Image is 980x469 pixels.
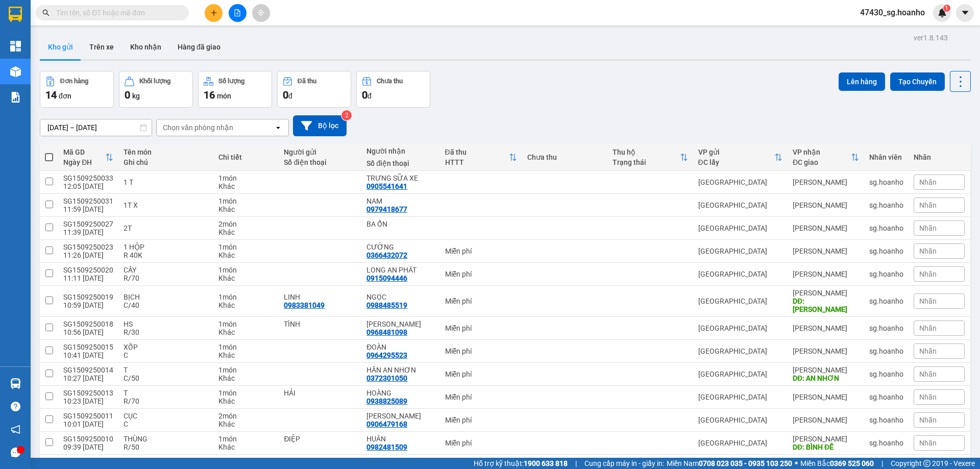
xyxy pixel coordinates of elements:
span: kg [132,92,140,100]
span: notification [11,425,20,434]
div: Khác [218,205,274,213]
span: Miền Nam [667,458,792,469]
div: C/50 [124,374,208,382]
span: | [575,458,577,469]
div: Trạng thái [612,158,679,166]
div: 0915094446 [366,274,407,282]
div: Khác [218,351,274,359]
div: Khối lượng [139,78,170,85]
sup: 1 [943,5,950,12]
div: 1 món [218,343,274,351]
div: ĐC giao [793,158,851,166]
div: SG1509250027 [63,220,113,228]
div: [PERSON_NAME] [793,393,859,401]
div: Khác [218,443,274,451]
button: Kho nhận [122,35,169,59]
div: sg.hoanho [869,178,903,186]
div: Người gửi [284,148,356,156]
div: 0906479168 [366,420,407,428]
div: Chưa thu [527,153,602,161]
div: THÙNG [124,435,208,443]
div: 1 món [218,293,274,301]
div: [GEOGRAPHIC_DATA] [698,178,782,186]
div: 1 món [218,366,274,374]
div: MUÔN [366,458,434,466]
div: T [124,389,208,397]
div: Miễn phí [445,393,518,401]
span: Nhãn [919,270,937,278]
img: warehouse-icon [10,378,21,389]
div: sg.hoanho [869,324,903,332]
div: Khác [218,301,274,309]
div: Miễn phí [445,297,518,305]
div: sg.hoanho [869,370,903,378]
input: Select a date range. [40,119,152,136]
div: [PERSON_NAME] [793,247,859,255]
div: [GEOGRAPHIC_DATA] [698,201,782,209]
div: Khác [218,182,274,190]
div: LINH [284,293,356,301]
div: 1 T [124,178,208,186]
div: 0938825089 [366,397,407,405]
div: 0982481509 [366,443,407,451]
button: Lên hàng [839,72,885,91]
img: icon-new-feature [938,8,947,17]
div: [PERSON_NAME] [793,416,859,424]
div: SG1509250015 [63,343,113,351]
span: search [42,9,50,16]
div: 0988485519 [366,301,407,309]
span: Nhãn [919,247,937,255]
div: 09:39 [DATE] [63,443,113,451]
span: Nhãn [919,416,937,424]
div: ĐC lấy [698,158,774,166]
div: SG1509250019 [63,293,113,301]
div: 11:59 [DATE] [63,205,113,213]
button: caret-down [956,4,974,22]
div: sg.hoanho [869,224,903,232]
div: [PERSON_NAME] [793,347,859,355]
th: Toggle SortBy [58,144,118,171]
span: 47430_sg.hoanho [852,6,933,19]
button: file-add [229,4,247,22]
div: 10:56 [DATE] [63,328,113,336]
span: 1 [945,5,948,12]
div: 2 món [218,412,274,420]
div: DĐ: AN NHƠN [793,374,859,382]
th: Toggle SortBy [607,144,693,171]
div: 10:27 [DATE] [63,374,113,382]
span: copyright [923,460,930,467]
div: 0968481098 [366,328,407,336]
img: solution-icon [10,92,21,103]
div: HẢI VÂN [366,412,434,420]
div: Số lượng [218,78,244,85]
div: SG1509250033 [63,174,113,182]
div: SG1509250011 [63,412,113,420]
div: sg.hoanho [869,347,903,355]
span: Nhãn [919,201,937,209]
span: 0 [283,89,288,101]
button: Trên xe [81,35,122,59]
div: DĐ: BÌNH ĐÊ [793,443,859,451]
div: 0979418677 [366,205,407,213]
div: 1 món [218,320,274,328]
th: Toggle SortBy [693,144,788,171]
div: Số điện thoại [366,159,434,167]
strong: 1900 633 818 [524,459,568,467]
div: SG1509250010 [63,435,113,443]
div: TRƯNG SỮA XE [366,174,434,182]
div: Miễn phí [445,247,518,255]
div: Số điện thoại [284,158,356,166]
div: SG1509250007 [63,458,113,466]
div: [GEOGRAPHIC_DATA] [698,393,782,401]
div: CỤC [124,412,208,420]
div: sg.hoanho [869,393,903,401]
span: 0 [125,89,130,101]
div: NAM [366,197,434,205]
span: 0 [362,89,367,101]
div: C/40 [124,301,208,309]
span: đơn [59,92,71,100]
div: Khác [218,420,274,428]
div: TÌNH [284,320,356,328]
div: 2 món [218,220,274,228]
div: [PERSON_NAME] [793,270,859,278]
